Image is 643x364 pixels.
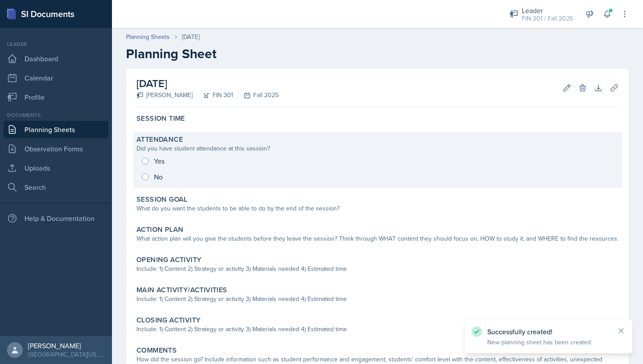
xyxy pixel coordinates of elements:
label: Action Plan [136,225,183,234]
p: New planning sheet has been created [487,338,610,346]
div: Fall 2025 [233,91,279,100]
div: Include: 1) Content 2) Strategy or activity 3) Materials needed 4) Estimated time [136,325,619,334]
label: Attendance [136,135,183,144]
div: Documents [3,111,108,119]
div: Include: 1) Content 2) Strategy or activity 3) Materials needed 4) Estimated time [136,264,619,273]
div: [GEOGRAPHIC_DATA][US_STATE] in [GEOGRAPHIC_DATA] [28,350,105,359]
div: [DATE] [182,32,199,42]
div: FIN 301 / Fall 2025 [522,14,573,23]
div: Leader [3,40,108,48]
p: Successfully created! [487,327,610,336]
div: Did you have student attendance at this session? [136,144,619,153]
label: Main Activity/Activities [136,286,227,294]
div: What action plan will you give the students before they leave the session? Think through WHAT con... [136,234,619,243]
a: Dashboard [3,50,108,67]
div: Help & Documentation [3,210,108,227]
h2: [DATE] [136,76,279,91]
div: What do you want the students to be able to do by the end of the session? [136,204,619,213]
a: Calendar [3,69,108,87]
h2: Planning Sheet [126,46,629,62]
a: Planning Sheets [126,32,170,42]
label: Closing Activity [136,316,200,325]
a: Uploads [3,159,108,177]
div: Leader [522,5,573,16]
div: [PERSON_NAME] [28,341,105,350]
label: Comments [136,346,177,355]
label: Session Goal [136,195,188,204]
label: Opening Activity [136,255,201,264]
div: [PERSON_NAME] [136,91,192,100]
a: Profile [3,88,108,106]
a: Planning Sheets [3,121,108,138]
a: Search [3,178,108,196]
a: Observation Forms [3,140,108,157]
div: FIN 301 [192,91,233,100]
div: Include: 1) Content 2) Strategy or activity 3) Materials needed 4) Estimated time [136,294,619,304]
label: Session Time [136,114,185,123]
